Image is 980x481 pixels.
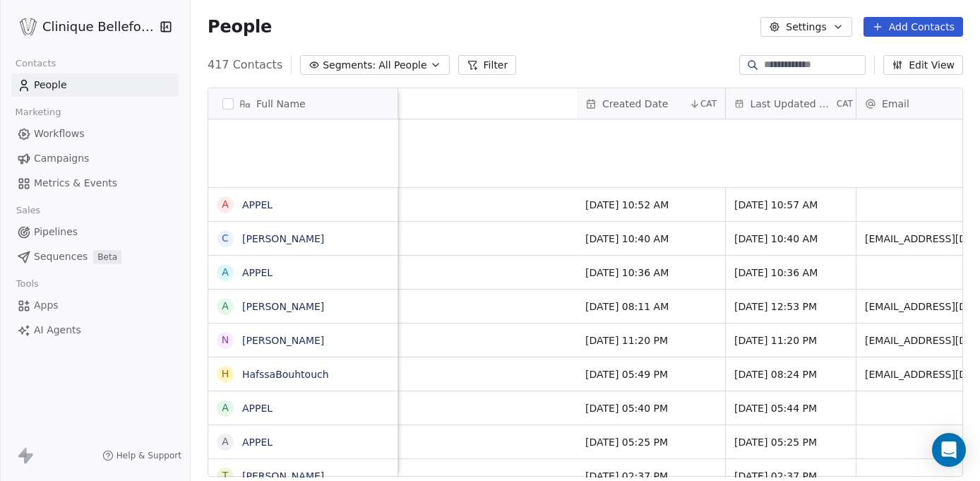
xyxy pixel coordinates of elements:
[242,369,329,380] a: HafssaBouhtouch
[242,233,324,244] a: [PERSON_NAME]
[34,78,67,93] span: People
[208,119,398,477] div: grid
[222,333,229,348] div: N
[602,97,668,111] span: Created Date
[242,267,273,278] a: APPEL
[93,250,121,264] span: Beta
[42,18,156,36] span: Clinique Bellefontaine
[585,367,717,381] span: [DATE] 05:49 PM
[864,17,963,37] button: Add Contacts
[34,323,81,338] span: AI Agents
[11,319,179,342] a: AI Agents
[222,400,229,415] div: A
[585,435,717,449] span: [DATE] 05:25 PM
[20,18,37,35] img: Logo_Bellefontaine_Black.png
[34,225,78,239] span: Pipelines
[9,53,62,74] span: Contacts
[34,126,85,141] span: Workflows
[11,147,179,170] a: Campaigns
[242,199,273,210] a: APPEL
[865,333,978,348] span: [EMAIL_ADDRESS][DOMAIN_NAME]
[734,367,847,381] span: [DATE] 08:24 PM
[208,88,398,119] div: Full Name
[9,102,67,123] span: Marketing
[11,220,179,244] a: Pipelines
[585,299,717,314] span: [DATE] 08:11 AM
[11,73,179,97] a: People
[932,433,966,467] div: Open Intercom Messenger
[734,401,847,415] span: [DATE] 05:44 PM
[222,299,229,314] div: A
[585,401,717,415] span: [DATE] 05:40 PM
[700,98,717,109] span: CAT
[882,97,909,111] span: Email
[102,450,181,461] a: Help & Support
[222,434,229,449] div: A
[734,266,847,280] span: [DATE] 10:36 AM
[11,122,179,146] a: Workflows
[34,176,117,191] span: Metrics & Events
[734,435,847,449] span: [DATE] 05:25 PM
[116,450,181,461] span: Help & Support
[242,437,273,448] a: APPEL
[10,273,44,295] span: Tools
[323,58,376,73] span: Segments:
[865,367,978,381] span: [EMAIL_ADDRESS][DOMAIN_NAME]
[34,249,88,264] span: Sequences
[10,200,47,221] span: Sales
[222,367,229,381] div: H
[865,299,978,314] span: [EMAIL_ADDRESS][DOMAIN_NAME]
[585,198,717,212] span: [DATE] 10:52 AM
[734,232,847,246] span: [DATE] 10:40 AM
[750,97,833,111] span: Last Updated Date
[585,232,717,246] span: [DATE] 10:40 AM
[458,55,517,75] button: Filter
[734,299,847,314] span: [DATE] 12:53 PM
[585,333,717,348] span: [DATE] 11:20 PM
[577,88,725,119] div: Created DateCAT
[585,266,717,280] span: [DATE] 10:36 AM
[242,301,324,312] a: [PERSON_NAME]
[242,335,324,346] a: [PERSON_NAME]
[208,16,272,37] span: People
[734,333,847,348] span: [DATE] 11:20 PM
[883,55,963,75] button: Edit View
[34,151,89,166] span: Campaigns
[11,245,179,268] a: SequencesBeta
[734,198,847,212] span: [DATE] 10:57 AM
[760,17,851,37] button: Settings
[11,294,179,317] a: Apps
[242,403,273,414] a: APPEL
[34,298,59,313] span: Apps
[256,97,306,111] span: Full Name
[222,265,229,280] div: A
[837,98,853,109] span: CAT
[208,57,282,73] span: 417 Contacts
[17,15,150,39] button: Clinique Bellefontaine
[222,197,229,212] div: A
[378,58,426,73] span: All People
[11,172,179,195] a: Metrics & Events
[865,232,978,246] span: [EMAIL_ADDRESS][DOMAIN_NAME]
[726,88,856,119] div: Last Updated DateCAT
[222,231,229,246] div: C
